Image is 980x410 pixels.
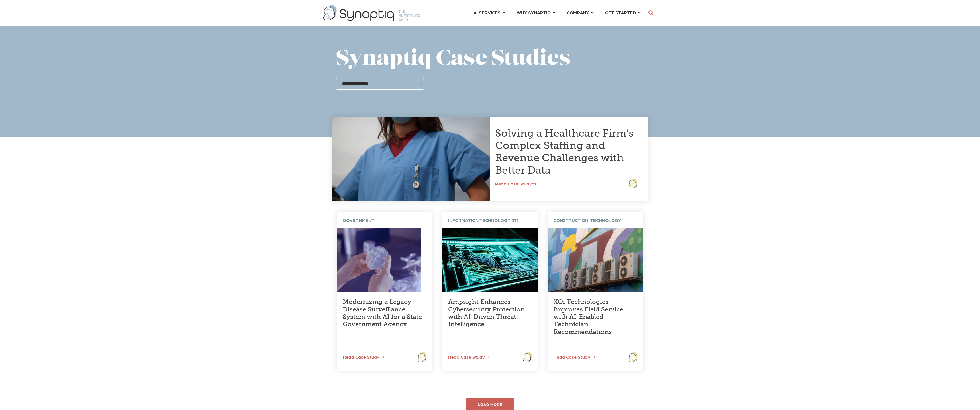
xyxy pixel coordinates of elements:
a: AI SERVICES [473,7,505,18]
img: Diagram of a computer circuit [442,228,538,292]
a: Modernizing a Legacy Disease Surveillance System with AI for a State Government Agency [343,298,422,328]
span: WHY SYNAPTIQ [517,9,551,16]
a: XOi Technologies Improves Field Service with AI-Enabled Technician Recommendations [554,298,623,336]
span: AI SERVICES [473,9,501,16]
a: GET STARTED [605,7,641,18]
a: Read Case Study [337,354,384,360]
span: COMPANY [567,9,589,16]
div: CONSTRUCTION, TECHNOLOGY [548,212,643,228]
a: Solving a Healthcare Firm’s Complex Staffing and Revenue Challenges with Better Data [495,127,634,176]
img: Laboratory technician holding a sample [337,228,421,292]
img: Air conditioning units with a colorful background [548,228,643,292]
img: logo [523,352,532,362]
span: GET STARTED [605,9,636,16]
a: COMPANY [567,7,594,18]
a: Read Case Study [442,354,489,360]
img: synaptiq logo-1 [323,5,420,21]
img: logo [629,352,637,362]
a: WHY SYNAPTIQ [517,7,556,18]
a: Read Case Study [548,354,595,360]
a: Read Case Study [495,181,536,186]
img: logo [629,179,637,188]
img: logo [418,352,426,362]
div: INFORMATION TECHNOLOGY (IT) [442,212,538,228]
div: GOVERNMENT [337,212,432,228]
a: Ampsight Enhances Cybersecurity Protection with AI-Driven Threat Intelligence [448,298,525,328]
nav: menu [468,3,646,23]
h1: Synaptiq Case Studies [336,48,644,71]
